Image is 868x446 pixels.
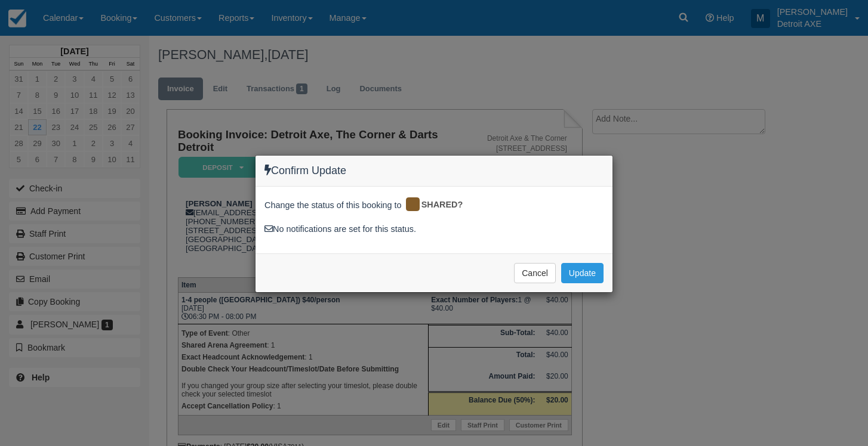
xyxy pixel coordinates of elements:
[404,196,472,215] div: SHARED?
[264,223,604,236] div: No notifications are set for this status.
[561,263,604,283] button: Update
[264,165,604,177] h4: Confirm Update
[264,199,402,215] span: Change the status of this booking to
[514,263,556,283] button: Cancel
